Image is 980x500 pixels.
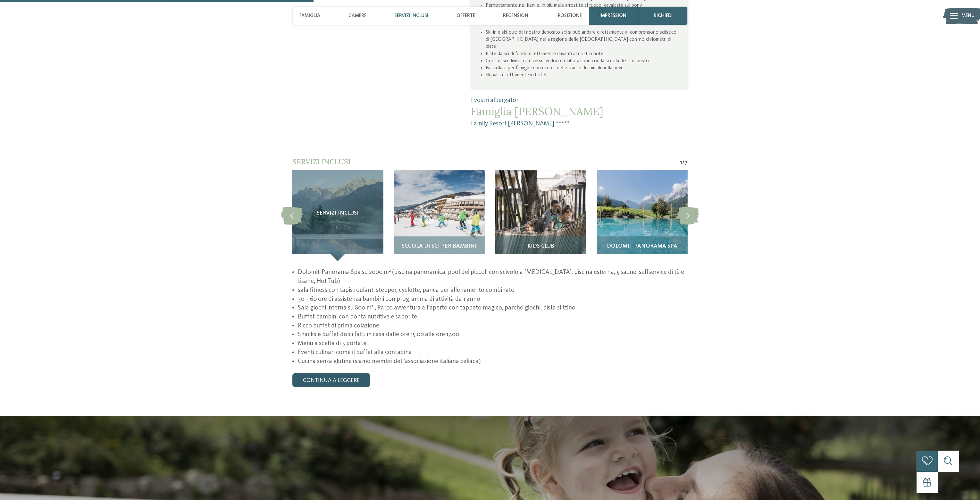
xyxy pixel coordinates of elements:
[298,357,688,366] li: Cucina senza glutine (siamo membri dell’associazione italiana celiaca)
[348,13,366,19] span: Camere
[471,105,688,118] span: Famiglia [PERSON_NAME]
[486,64,677,72] li: Fiaccolata per famiglie con ricerca delle tracce di animali nella neve
[402,243,477,249] span: Scuola di sci per bambini
[292,373,370,387] a: continua a leggere
[682,159,685,167] span: /
[599,13,628,19] span: Impressioni
[299,13,320,19] span: Famiglia
[653,13,672,19] span: richiedi
[394,170,484,261] img: Il nostro family hotel a Sesto, il vostro rifugio sulle Dolomiti.
[503,13,530,19] span: Recensioni
[486,72,677,79] li: Skipass direttamente in hotel
[292,157,351,166] span: Servizi inclusi
[298,286,688,295] li: sala fitness con tapis roulant, stepper, cyclette, panca per allenamento combinato
[486,57,677,64] li: Corsi di sci divisi in 5 diversi livelli in collaborazione con la scuola di sci di Sesto
[607,243,677,249] span: Dolomit Panorama SPA
[298,322,688,331] li: Ricco buffet di prima colazione
[680,159,682,167] span: 1
[486,2,677,9] li: Pernottamento nel fienile, in più mele arrostite al fuoco, cavalcate sui pony
[685,159,688,167] span: 7
[486,50,677,57] li: Piste da sci di fondo direttamente davanti al nostro hotel
[495,170,586,261] img: Il nostro family hotel a Sesto, il vostro rifugio sulle Dolomiti.
[394,13,428,19] span: Servizi inclusi
[471,120,688,129] span: Family Resort [PERSON_NAME] ****ˢ
[298,348,688,357] li: Eventi culinari come il buffet alla contadina
[298,295,688,304] li: 30 – 60 ore di assistenza bambini con programma di attività da 1 anno
[298,339,688,348] li: Menu a scelta di 5 portate
[456,13,475,19] span: Offerte
[298,304,688,313] li: Sala giochi interna su 800 m² , Parco avventura all’aperto con tappeto magico, parcho giochi, pis...
[298,268,688,286] li: Dolomit-Panorama-Spa su 2000 m² (piscina panoramica, pool dei piccoli con scivolo a [MEDICAL_DATA...
[486,29,677,50] li: Ski-in e ski-out: dal nostro deposito sci si può andare direttamente al comprensorio sciistico di...
[527,243,554,249] span: Kids Club
[317,210,359,216] span: Servizi inclusi
[298,330,688,339] li: Snacks e buffet dolci fatti in casa dalle ore 15.00 alle ore 17.00
[597,170,687,261] img: Il nostro family hotel a Sesto, il vostro rifugio sulle Dolomiti.
[471,96,688,105] span: I vostri albergatori
[298,313,688,322] li: Buffet bambini con bontà nutritive e saporite
[558,13,582,19] span: Posizione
